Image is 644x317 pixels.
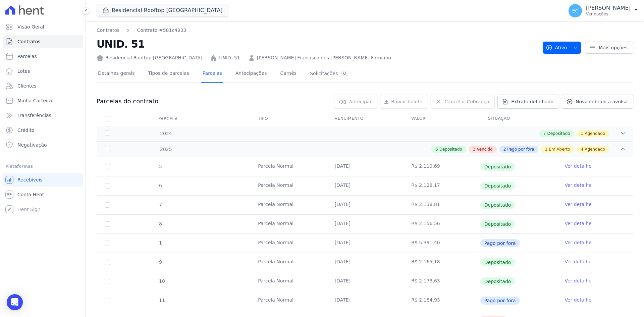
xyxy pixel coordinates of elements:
td: R$ 2.119,69 [403,157,480,176]
a: Ver detalhe [565,182,591,189]
span: Pago por fora [480,239,520,247]
a: Extrato detalhado [497,95,559,109]
a: Lotes [3,64,83,78]
td: Parcela Normal [250,157,327,176]
td: Parcela Normal [250,176,327,195]
td: [DATE] [327,157,404,176]
th: Situação [480,112,557,126]
a: Conta Hent [3,188,83,201]
input: Só é possível selecionar pagamentos em aberto [105,183,110,189]
td: R$ 2.173,63 [403,272,480,291]
input: Só é possível selecionar pagamentos em aberto [105,202,110,208]
span: Mais opções [599,44,628,51]
a: Contratos [3,35,83,48]
span: Depositado [480,201,515,209]
td: R$ 2.165,18 [403,253,480,272]
span: Depositado [480,182,515,190]
a: Negativação [3,138,83,152]
div: 0 [340,70,348,77]
a: UNID. 51 [219,54,240,61]
div: Residencial Rooftop [GEOGRAPHIC_DATA] [97,54,202,61]
a: Ver detalhe [565,297,591,303]
span: 1 [581,130,584,137]
span: Lotes [17,68,30,74]
span: 3 [473,146,476,152]
td: [DATE] [327,291,404,310]
span: Minha Carteira [17,97,52,104]
span: Transferências [17,112,51,119]
button: Residencial Rooftop [GEOGRAPHIC_DATA] [97,4,228,17]
a: Contratos [97,27,119,34]
a: Recebíveis [3,173,83,187]
input: Só é possível selecionar pagamentos em aberto [105,298,110,303]
a: [PERSON_NAME] Francisco dos [PERSON_NAME] Firmiano [257,54,391,61]
td: Parcela Normal [250,234,327,253]
span: Nova cobrança avulsa [576,98,628,105]
a: Ver detalhe [565,258,591,265]
span: Visão Geral [17,23,44,30]
span: Clientes [17,83,36,89]
a: Minha Carteira [3,94,83,107]
span: Depositado [480,220,515,228]
input: Só é possível selecionar pagamentos em aberto [105,260,110,265]
a: Ver detalhe [565,277,591,284]
td: R$ 2.156,56 [403,215,480,233]
td: Parcela Normal [250,253,327,272]
button: EC [PERSON_NAME] Ver opções [563,1,644,20]
span: 6 [435,146,438,152]
td: Parcela Normal [250,272,327,291]
input: Só é possível selecionar pagamentos em aberto [105,221,110,227]
span: Contratos [17,38,40,45]
div: Parcela [150,112,186,125]
a: Ver detalhe [565,239,591,246]
th: Tipo [250,112,327,126]
a: Contrato #581c4933 [137,27,186,34]
a: Solicitações0 [309,65,350,83]
nav: Breadcrumb [97,27,537,34]
a: Tipos de parcelas [147,65,191,83]
span: Parcelas [17,53,37,60]
td: R$ 2.128,17 [403,176,480,195]
span: Depositado [547,130,570,137]
a: Ver detalhe [565,163,591,169]
span: 6 [158,183,162,188]
p: [PERSON_NAME] [586,5,631,11]
span: Depositado [439,146,462,152]
span: Conta Hent [17,191,44,198]
span: Depositado [480,258,515,266]
span: 7 [158,202,162,207]
a: Antecipações [234,65,268,83]
p: Ver opções [586,11,631,17]
span: 8 [158,221,162,226]
h3: Parcelas do contrato [97,97,158,105]
td: [DATE] [327,253,404,272]
a: Visão Geral [3,20,83,34]
span: Depositado [480,277,515,285]
a: Ver detalhe [565,201,591,208]
a: Mais opções [585,42,633,54]
span: EC [572,8,579,13]
span: Extrato detalhado [511,98,553,105]
td: [DATE] [327,234,404,253]
span: Agendado [585,130,605,137]
span: Ativo [546,42,567,54]
th: Vencimento [327,112,404,126]
th: Valor [403,112,480,126]
input: Só é possível selecionar pagamentos em aberto [105,164,110,169]
span: Vencido [477,146,492,152]
button: Ativo [543,42,581,54]
span: Negativação [17,142,47,148]
td: R$ 5.391,40 [403,234,480,253]
span: Em Aberto [549,146,570,152]
input: Só é possível selecionar pagamentos em aberto [105,241,110,246]
td: Parcela Normal [250,215,327,233]
span: 9 [158,259,162,265]
input: Só é possível selecionar pagamentos em aberto [105,279,110,284]
span: Depositado [480,163,515,171]
span: 1 [545,146,548,152]
span: 2 [503,146,506,152]
span: 5 [158,164,162,169]
td: [DATE] [327,176,404,195]
td: R$ 2.138,81 [403,196,480,214]
a: Clientes [3,79,83,93]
